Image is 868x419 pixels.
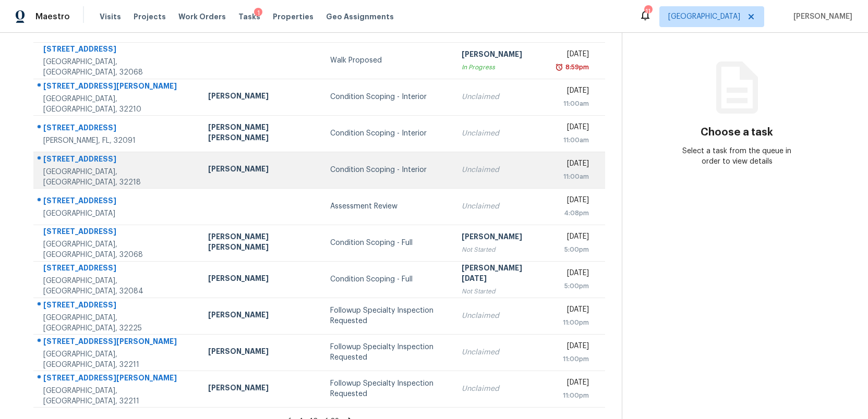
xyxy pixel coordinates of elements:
[789,11,852,22] span: [PERSON_NAME]
[555,62,563,72] img: Overdue Alarm Icon
[330,305,445,326] div: Followup Specialty Inspection Requested
[701,127,773,138] h3: Choose a task
[178,11,226,22] span: Work Orders
[43,44,191,57] div: [STREET_ADDRESS]
[462,244,540,255] div: Not Started
[330,342,445,363] div: Followup Specialty Inspection Requested
[462,231,540,244] div: [PERSON_NAME]
[557,135,589,145] div: 11:00am
[462,311,540,321] div: Unclaimed
[43,276,191,297] div: [GEOGRAPHIC_DATA], [GEOGRAPHIC_DATA], 32084
[43,122,191,135] div: [STREET_ADDRESS]
[100,11,121,22] span: Visits
[43,154,191,167] div: [STREET_ADDRESS]
[330,238,445,248] div: Condition Scoping - Full
[557,231,589,244] div: [DATE]
[462,384,540,394] div: Unclaimed
[680,146,794,167] div: Select a task from the queue in order to view details
[557,377,589,390] div: [DATE]
[557,268,589,281] div: [DATE]
[557,390,589,401] div: 11:00pm
[273,11,314,22] span: Properties
[330,201,445,212] div: Assessment Review
[43,349,191,370] div: [GEOGRAPHIC_DATA], [GEOGRAPHIC_DATA], 32211
[43,336,191,349] div: [STREET_ADDRESS][PERSON_NAME]
[254,8,262,18] div: 1
[462,92,540,102] div: Unclaimed
[43,263,191,276] div: [STREET_ADDRESS]
[43,226,191,239] div: [STREET_ADDRESS]
[43,208,191,219] div: [GEOGRAPHIC_DATA]
[43,94,191,115] div: [GEOGRAPHIC_DATA], [GEOGRAPHIC_DATA], 32210
[330,378,445,399] div: Followup Specialty Inspection Requested
[134,11,166,22] span: Projects
[330,165,445,175] div: Condition Scoping - Interior
[557,49,589,62] div: [DATE]
[557,208,589,218] div: 4:08pm
[43,135,191,146] div: [PERSON_NAME], FL, 32091
[462,347,540,358] div: Unclaimed
[462,286,540,297] div: Not Started
[557,171,589,182] div: 11:00am
[557,98,589,109] div: 11:00am
[462,263,540,286] div: [PERSON_NAME][DATE]
[43,239,191,260] div: [GEOGRAPHIC_DATA], [GEOGRAPHIC_DATA], 32068
[462,165,540,175] div: Unclaimed
[462,201,540,212] div: Unclaimed
[462,128,540,139] div: Unclaimed
[208,346,314,359] div: [PERSON_NAME]
[557,281,589,291] div: 5:00pm
[330,55,445,66] div: Walk Proposed
[563,62,589,72] div: 8:59pm
[208,91,314,104] div: [PERSON_NAME]
[330,92,445,102] div: Condition Scoping - Interior
[35,11,70,22] span: Maestro
[557,158,589,171] div: [DATE]
[557,341,589,354] div: [DATE]
[557,317,589,328] div: 11:00pm
[208,231,314,255] div: [PERSON_NAME] [PERSON_NAME]
[462,49,540,62] div: [PERSON_NAME]
[208,122,314,145] div: [PERSON_NAME] [PERSON_NAME]
[43,57,191,78] div: [GEOGRAPHIC_DATA], [GEOGRAPHIC_DATA], 32068
[644,6,652,17] div: 11
[43,167,191,188] div: [GEOGRAPHIC_DATA], [GEOGRAPHIC_DATA], 32218
[238,13,260,20] span: Tasks
[43,300,191,313] div: [STREET_ADDRESS]
[208,310,314,323] div: [PERSON_NAME]
[557,354,589,364] div: 11:00pm
[557,244,589,255] div: 5:00pm
[330,274,445,285] div: Condition Scoping - Full
[43,313,191,334] div: [GEOGRAPHIC_DATA], [GEOGRAPHIC_DATA], 32225
[43,195,191,208] div: [STREET_ADDRESS]
[557,304,589,317] div: [DATE]
[43,81,191,94] div: [STREET_ADDRESS][PERSON_NAME]
[557,195,589,208] div: [DATE]
[208,383,314,396] div: [PERSON_NAME]
[326,11,394,22] span: Geo Assignments
[208,164,314,177] div: [PERSON_NAME]
[208,273,314,286] div: [PERSON_NAME]
[330,128,445,139] div: Condition Scoping - Interior
[557,85,589,98] div: [DATE]
[43,373,191,386] div: [STREET_ADDRESS][PERSON_NAME]
[462,62,540,72] div: In Progress
[557,122,589,135] div: [DATE]
[668,11,740,22] span: [GEOGRAPHIC_DATA]
[43,386,191,406] div: [GEOGRAPHIC_DATA], [GEOGRAPHIC_DATA], 32211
